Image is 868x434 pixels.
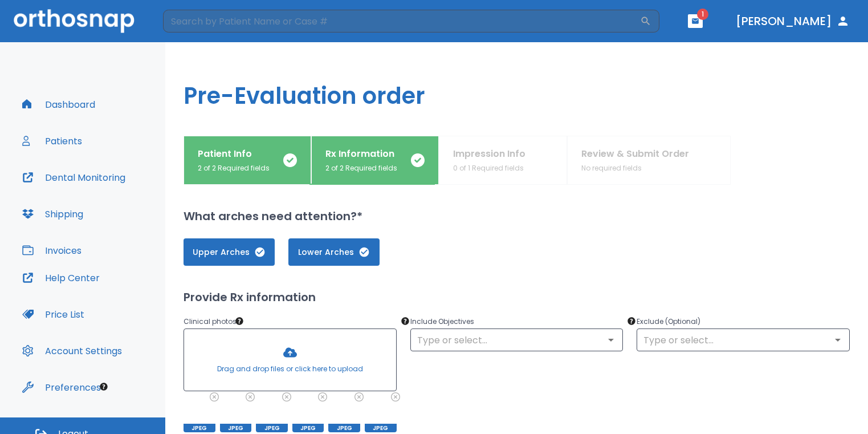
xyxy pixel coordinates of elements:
p: Rx Information [325,147,397,161]
span: 1 [697,9,708,20]
input: Type or select... [414,332,620,348]
button: Dashboard [15,91,102,118]
p: 2 of 2 Required fields [198,163,270,173]
div: Tooltip anchor [626,316,637,326]
span: Upper Arches [195,246,263,258]
button: [PERSON_NAME] [731,11,854,31]
h2: Provide Rx information [184,289,850,306]
p: 2 of 2 Required fields [325,163,397,173]
button: Lower Arches [288,238,380,266]
span: Lower Arches [300,246,368,258]
input: Type or select... [640,332,846,348]
button: Dental Monitoring [15,164,132,191]
input: Search by Patient Name or Case # [163,10,640,33]
span: JPEG [256,424,288,432]
h1: Pre-Evaluation order [165,42,868,136]
div: Tooltip anchor [400,316,410,326]
span: JPEG [292,424,324,432]
span: JPEG [365,424,397,432]
button: Open [830,332,846,348]
p: Patient Info [198,147,270,161]
button: Upper Arches [184,238,275,266]
button: Account Settings [15,337,129,364]
button: Invoices [15,237,88,264]
button: Patients [15,127,89,155]
p: Clinical photos * [184,315,397,328]
span: JPEG [328,424,360,432]
img: Orthosnap [14,9,135,33]
span: JPEG [220,424,252,432]
p: Include Objectives [410,315,624,328]
p: Exclude (Optional) [637,315,850,328]
button: Help Center [15,264,107,291]
h2: What arches need attention?* [184,208,850,225]
button: Preferences [15,374,108,401]
div: Tooltip anchor [99,382,109,392]
button: Open [603,332,619,348]
button: Shipping [15,200,90,228]
button: Price List [15,301,91,328]
span: JPEG [184,424,215,432]
div: Tooltip anchor [234,316,244,326]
